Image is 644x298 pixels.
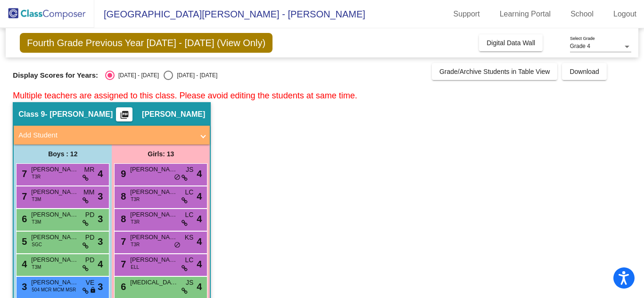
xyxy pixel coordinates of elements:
div: [DATE] - [DATE] [115,71,159,80]
span: 7 [19,191,27,201]
span: T3R [131,218,140,226]
div: [DATE] - [DATE] [173,71,217,80]
span: T3R [32,173,41,180]
span: 4 [197,189,202,203]
span: [PERSON_NAME] [130,187,177,197]
mat-expansion-panel-header: Add Student [14,126,210,145]
span: T3M [32,264,41,271]
span: VE [86,278,95,288]
mat-panel-title: Add Student [18,130,194,141]
span: 4 [197,212,202,226]
span: 4 [197,234,202,249]
div: Girls: 13 [112,145,210,163]
span: 6 [19,214,27,224]
span: [PERSON_NAME] [142,110,205,119]
span: Fourth Grade Previous Year [DATE] - [DATE] (View Only) [20,33,272,53]
span: Class 9 [18,110,45,119]
span: 8 [118,214,126,224]
span: [PERSON_NAME] [130,165,177,174]
span: PD [85,255,94,265]
span: Grade 4 [570,43,590,49]
div: Boys : 12 [14,145,112,163]
span: 4 [197,280,202,294]
span: T3M [32,218,41,226]
span: [PERSON_NAME] [31,255,78,265]
span: PD [85,233,94,242]
span: T3M [32,196,41,203]
span: KS [185,233,194,242]
span: 7 [118,236,126,247]
span: MM [83,187,94,197]
span: [PERSON_NAME] [31,210,78,219]
span: 3 [98,280,103,294]
span: 6 [118,282,126,292]
span: Display Scores for Years: [13,71,98,80]
button: Download [562,63,606,80]
span: [PERSON_NAME] [130,233,177,242]
span: [PERSON_NAME] [130,255,177,265]
span: 7 [19,169,27,179]
span: [PERSON_NAME] [31,187,78,197]
span: 3 [19,282,27,292]
span: 4 [19,259,27,269]
span: do_not_disturb_alt [174,174,181,181]
span: 4 [98,257,103,271]
span: Digital Data Wall [487,39,535,47]
span: [GEOGRAPHIC_DATA][PERSON_NAME] - [PERSON_NAME] [94,7,365,22]
span: [PERSON_NAME] [31,233,78,242]
span: T3R [131,196,140,203]
span: LC [185,255,193,265]
span: MR [84,165,95,175]
span: ELL [131,264,139,271]
button: Print Students Details [116,107,132,121]
span: 5 [19,236,27,247]
span: Multiple teachers are assigned to this class. Please avoid editing the students at same time. [13,91,357,100]
a: Learning Portal [492,7,559,22]
span: Download [570,68,599,75]
mat-radio-group: Select an option [105,71,217,80]
span: [PERSON_NAME] [31,278,78,287]
button: Digital Data Wall [479,34,543,51]
a: Logout [606,7,644,22]
span: [PERSON_NAME] [130,210,177,219]
span: Grade/Archive Students in Table View [439,68,550,75]
span: 4 [197,257,202,271]
mat-icon: picture_as_pdf [119,110,130,123]
span: PD [85,210,94,220]
span: 3 [98,234,103,249]
button: Grade/Archive Students in Table View [432,63,558,80]
span: LC [185,187,193,197]
span: 504 MCR MCM MSR [32,286,76,293]
span: 4 [98,167,103,181]
span: T3R [131,241,140,248]
a: Support [446,7,487,22]
span: lock [90,287,96,294]
span: 7 [118,259,126,269]
a: School [563,7,601,22]
span: 3 [98,189,103,203]
span: 4 [197,167,202,181]
span: SGC [32,241,42,248]
span: JS [186,278,193,288]
span: LC [185,210,193,220]
span: [MEDICAL_DATA][PERSON_NAME] [130,278,177,287]
span: 8 [118,191,126,201]
span: 9 [118,169,126,179]
span: 3 [98,212,103,226]
span: do_not_disturb_alt [174,242,181,249]
span: [PERSON_NAME] [31,165,78,174]
span: JS [186,165,193,175]
span: - [PERSON_NAME] [45,110,113,119]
